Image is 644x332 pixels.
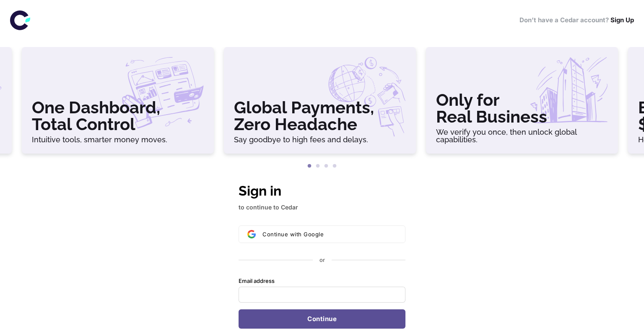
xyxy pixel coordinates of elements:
[314,162,322,170] button: 2
[436,91,608,125] h3: Only for Real Business
[436,128,608,144] h6: We verify you once, then unlock global capabilities.
[239,277,275,285] label: Email address
[262,231,324,238] span: Continue with Google
[239,225,405,243] button: Sign in with GoogleContinue with Google
[234,136,406,144] h6: Say goodbye to high fees and delays.
[610,16,634,24] a: Sign Up
[239,181,405,201] h1: Sign in
[519,16,634,25] h6: Don’t have a Cedar account?
[319,256,325,264] p: or
[330,162,339,170] button: 4
[32,99,204,133] h3: One Dashboard, Total Control
[305,162,314,170] button: 1
[322,162,330,170] button: 3
[32,136,204,144] h6: Intuitive tools, smarter money moves.
[239,203,405,212] p: to continue to Cedar
[247,230,256,238] img: Sign in with Google
[239,309,405,329] button: Continue
[234,99,406,133] h3: Global Payments, Zero Headache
